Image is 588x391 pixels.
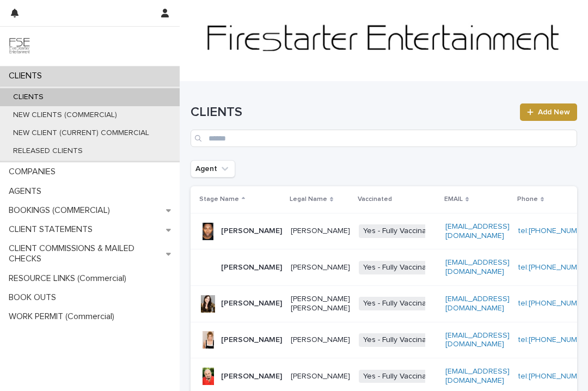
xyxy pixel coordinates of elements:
[445,259,510,276] a: [EMAIL_ADDRESS][DOMAIN_NAME]
[291,335,350,345] p: [PERSON_NAME]
[221,372,282,381] p: [PERSON_NAME]
[359,261,442,274] span: Yes - Fully Vaccinated
[359,370,442,383] span: Yes - Fully Vaccinated
[291,263,350,272] p: [PERSON_NAME]
[4,167,64,177] p: COMPANIES
[4,292,65,303] p: BOOK OUTS
[444,193,463,205] p: EMAIL
[4,186,50,197] p: AGENTS
[191,105,513,120] h1: CLIENTS
[538,108,570,116] span: Add New
[359,224,442,238] span: Yes - Fully Vaccinated
[291,295,350,313] p: [PERSON_NAME] [PERSON_NAME]
[199,193,239,205] p: Stage Name
[445,368,510,384] a: [EMAIL_ADDRESS][DOMAIN_NAME]
[221,227,282,236] p: [PERSON_NAME]
[4,205,119,216] p: BOOKINGS (COMMERCIAL)
[4,243,166,264] p: CLIENT COMMISSIONS & MAILED CHECKS
[290,193,327,205] p: Legal Name
[4,71,51,81] p: CLIENTS
[4,93,52,102] p: CLIENTS
[4,129,158,138] p: NEW CLIENT (CURRENT) COMMERCIAL
[520,103,577,121] a: Add New
[4,273,135,284] p: RESOURCE LINKS (Commercial)
[517,193,538,205] p: Phone
[191,130,577,147] input: Search
[221,299,282,308] p: [PERSON_NAME]
[4,111,126,120] p: NEW CLIENTS (COMMERCIAL)
[9,35,30,57] img: 9JgRvJ3ETPGCJDhvPVA5
[4,146,91,156] p: RELEASED CLIENTS
[358,193,392,205] p: Vaccinated
[191,160,235,178] button: Agent
[291,227,350,236] p: [PERSON_NAME]
[4,311,123,322] p: WORK PERMIT (Commercial)
[445,295,510,312] a: [EMAIL_ADDRESS][DOMAIN_NAME]
[445,332,510,349] a: [EMAIL_ADDRESS][DOMAIN_NAME]
[4,224,101,235] p: CLIENT STATEMENTS
[445,223,510,240] a: [EMAIL_ADDRESS][DOMAIN_NAME]
[221,335,282,345] p: [PERSON_NAME]
[291,372,350,381] p: [PERSON_NAME]
[359,297,442,310] span: Yes - Fully Vaccinated
[359,333,442,347] span: Yes - Fully Vaccinated
[221,263,282,272] p: [PERSON_NAME]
